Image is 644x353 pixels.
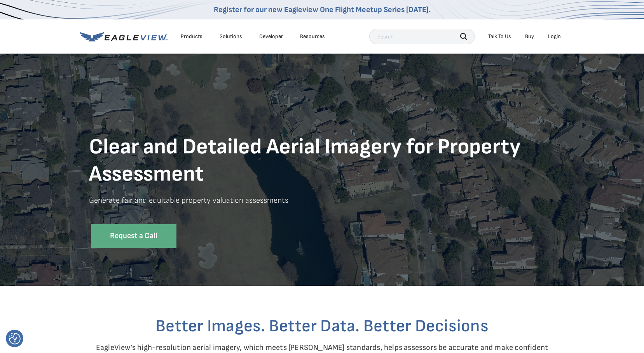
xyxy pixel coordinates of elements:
[369,29,475,44] input: Search
[259,33,283,40] a: Developer
[91,224,176,248] a: Request a Call
[300,33,325,40] div: Resources
[214,5,431,14] a: Register for our new Eagleview One Flight Meetup Series [DATE].
[181,33,202,40] div: Products
[220,33,242,40] div: Solutions
[9,333,21,344] button: Consent Preferences
[89,106,555,188] h1: Clear and Detailed Aerial Imagery for Property Assessment
[488,33,511,40] div: Talk To Us
[95,315,550,337] h2: Better Images. Better Data. Better Decisions
[548,33,561,40] div: Login
[89,194,555,218] p: Generate fair and equitable property valuation assessments
[525,33,534,40] a: Buy
[9,333,21,344] img: Revisit consent button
